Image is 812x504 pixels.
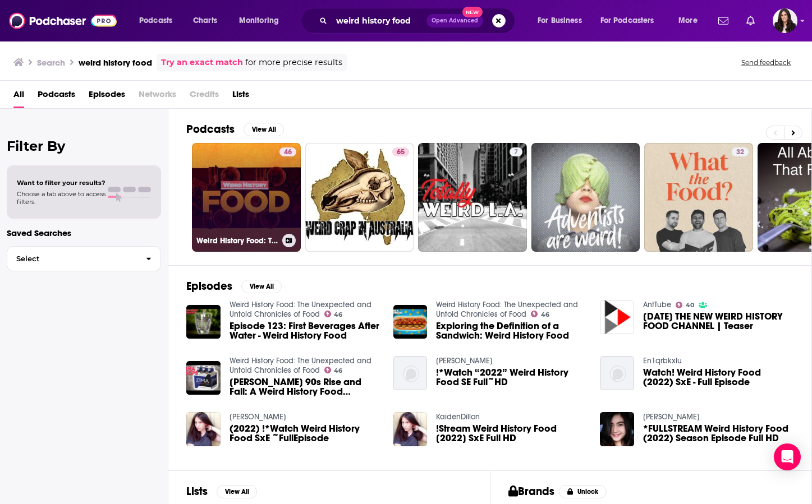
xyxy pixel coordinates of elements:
span: For Business [538,13,582,29]
a: 32 [644,143,753,252]
span: More [678,13,698,29]
a: 46 [324,367,343,373]
button: Unlock [559,485,607,498]
button: Show profile menu [773,8,797,33]
a: Rafe Patterson [436,356,493,366]
img: !*Watch “2022” Weird History Food SE Full~HD [393,356,428,390]
span: New [462,7,483,17]
img: !Stream Weird History Food [2022] SxE Full HD [393,412,428,446]
img: Podchaser - Follow, Share and Rate Podcasts [9,10,117,31]
a: Episode 123: First Beverages After Water - Weird History Food [230,321,380,340]
a: Show notifications dropdown [714,11,733,30]
span: Select [7,255,137,262]
a: EpisodesView All [186,279,282,293]
span: Podcasts [139,13,172,29]
h3: Weird History Food: The Unexpected and Untold Chronicles of Food [196,236,278,246]
img: Coming Sunday THE NEW WEIRD HISTORY FOOD CHANNEL | Teaser [600,300,634,334]
a: (2022) !*Watch Weird History Food SxE ~FullEpisode [230,424,380,443]
span: [PERSON_NAME] 90s Rise and Fall: A Weird History Food Journey [230,377,380,396]
a: Weird History Food: The Unexpected and Untold Chronicles of Food [436,300,578,319]
a: 32 [732,147,749,156]
a: Show notifications dropdown [742,11,759,30]
h2: Lists [186,484,208,498]
button: open menu [671,12,712,30]
a: Watch! Weird History Food (2022) SxE - Full Episode [643,368,793,387]
div: Search podcasts, credits, & more... [311,8,526,34]
h2: Brands [508,484,555,498]
span: Want to filter your results? [17,179,105,187]
span: Logged in as RebeccaShapiro [773,8,797,33]
img: User Profile [773,8,797,33]
img: Zima’s 90s Rise and Fall: A Weird History Food Journey [186,361,221,395]
span: 46 [284,147,292,158]
h3: Search [37,57,65,68]
h2: Episodes [186,279,232,293]
a: Episodes [89,85,125,108]
span: Open Advanced [432,18,478,24]
span: Choose a tab above to access filters. [17,190,105,206]
span: Monitoring [239,13,279,29]
button: View All [241,280,282,293]
button: open menu [231,12,293,30]
span: For Podcasters [600,13,654,29]
a: 7 [418,143,527,252]
span: 46 [334,312,342,317]
p: Saved Searches [7,228,161,238]
a: Zima’s 90s Rise and Fall: A Weird History Food Journey [230,377,380,396]
a: 46 [279,147,296,156]
a: Podcasts [38,85,75,108]
input: Search podcasts, credits, & more... [332,12,426,30]
h2: Filter By [7,138,161,154]
button: open menu [131,12,187,30]
a: Try an exact match [161,56,243,69]
a: *FULLSTREAM Weird History Food (2022) Season Episode Full HD [600,412,634,446]
a: Watch! Weird History Food (2022) SxE - Full Episode [600,356,634,390]
button: open menu [530,12,596,30]
a: Alan Cabrera [230,412,286,422]
a: Exploring the Definition of a Sandwich: Weird History Food [436,321,586,340]
span: Networks [139,85,176,108]
a: PodcastsView All [186,122,284,136]
button: Send feedback [738,58,794,67]
h2: Podcasts [186,122,235,136]
a: *FULLSTREAM Weird History Food (2022) Season Episode Full HD [643,424,793,443]
a: !*Watch “2022” Weird History Food SE Full~HD [436,368,586,387]
span: 65 [397,147,405,158]
img: Episode 123: First Beverages After Water - Weird History Food [186,305,221,339]
span: 7 [514,147,518,158]
img: Exploring the Definition of a Sandwich: Weird History Food [393,305,428,339]
span: [DATE] THE NEW WEIRD HISTORY FOOD CHANNEL | Teaser [643,312,793,331]
img: (2022) !*Watch Weird History Food SxE ~FullEpisode [186,412,221,446]
span: All [13,85,24,108]
a: !Stream Weird History Food [2022] SxE Full HD [436,424,586,443]
a: 40 [676,302,694,308]
a: Charts [186,12,224,30]
a: Coming Sunday THE NEW WEIRD HISTORY FOOD CHANNEL | Teaser [643,312,793,331]
a: 46Weird History Food: The Unexpected and Untold Chronicles of Food [192,143,301,252]
button: View All [244,123,284,136]
a: Eesa Woodward [643,412,700,422]
span: 46 [334,368,342,373]
a: 65 [305,143,414,252]
button: Open AdvancedNew [426,14,483,27]
a: Weird History Food: The Unexpected and Untold Chronicles of Food [230,356,371,375]
h3: weird history food [79,57,152,68]
span: Charts [193,13,217,29]
button: View All [217,485,257,498]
